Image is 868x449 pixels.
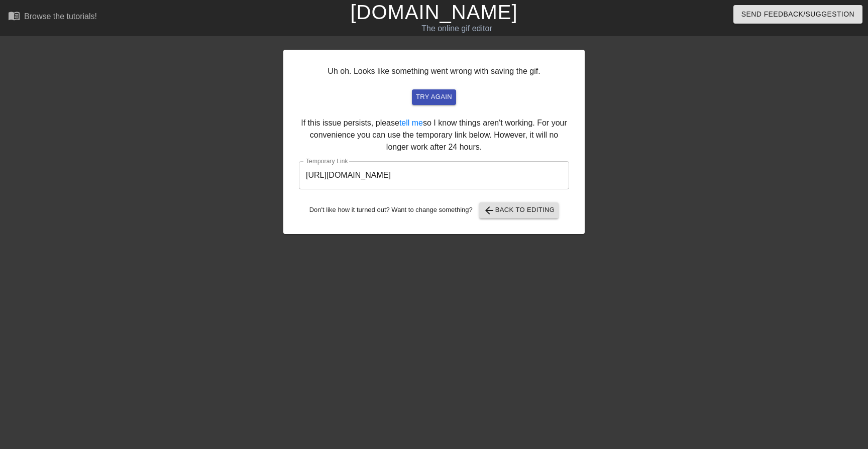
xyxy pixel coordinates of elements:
a: Browse the tutorials! [8,10,97,25]
input: bare [299,161,569,189]
div: Browse the tutorials! [24,12,97,21]
span: try again [416,91,452,103]
button: Send Feedback/Suggestion [733,5,862,24]
span: menu_book [8,10,20,22]
div: The online gif editor [294,23,619,35]
div: Uh oh. Looks like something went wrong with saving the gif. If this issue persists, please so I k... [283,50,585,234]
button: Back to Editing [479,202,559,218]
a: tell me [399,119,423,127]
div: Don't like how it turned out? Want to change something? [299,202,569,218]
button: try again [412,89,456,105]
span: arrow_back [483,204,495,216]
span: Back to Editing [483,204,555,216]
span: Send Feedback/Suggestion [741,8,854,21]
a: [DOMAIN_NAME] [350,1,517,23]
